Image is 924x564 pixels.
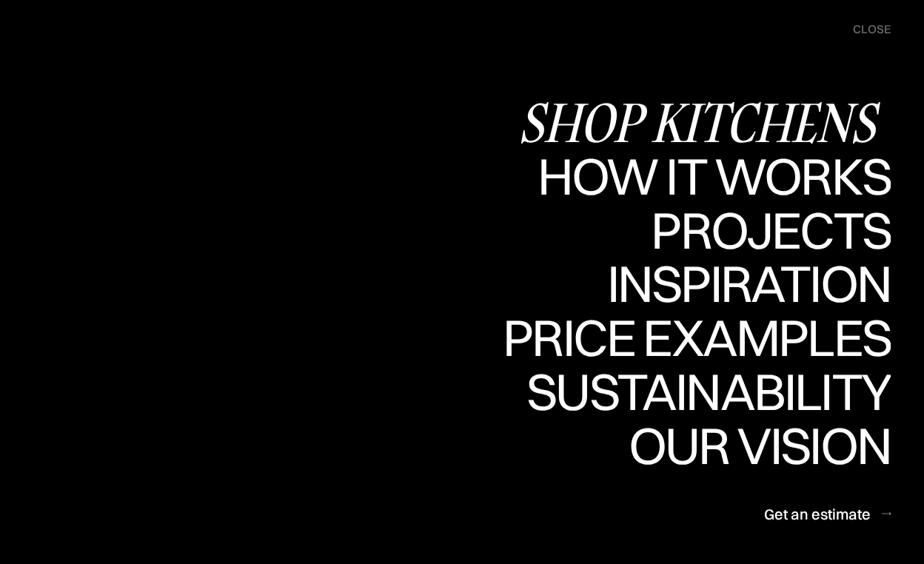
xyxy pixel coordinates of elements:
[534,150,891,202] div: How it works
[764,495,891,531] a: Get an estimate
[838,15,891,44] div: menu
[651,204,891,255] div: Projects
[616,471,891,523] div: Our vision
[586,258,891,312] a: InspirationInspiration
[586,258,891,309] div: Inspiration
[514,366,891,417] div: Sustainability
[518,96,891,150] a: Shop Kitchens
[514,417,891,469] div: Sustainability
[616,420,891,474] a: Our visionOur vision
[534,202,891,254] div: How it works
[616,420,891,471] div: Our vision
[586,309,891,361] div: Inspiration
[503,312,891,363] div: Price examples
[651,255,891,307] div: Projects
[853,21,891,38] div: close
[518,96,891,148] div: Shop Kitchens
[503,312,891,366] a: Price examplesPrice examples
[534,150,891,204] a: How it worksHow it works
[651,204,891,258] a: ProjectsProjects
[514,366,891,420] a: SustainabilitySustainability
[503,363,891,415] div: Price examples
[764,503,871,523] div: Get an estimate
